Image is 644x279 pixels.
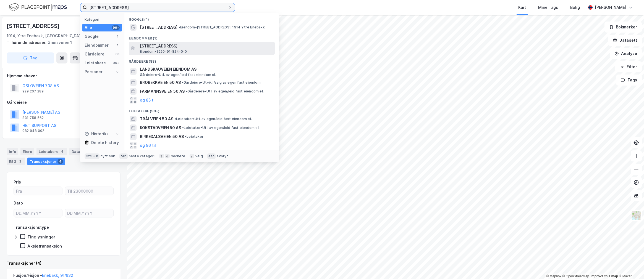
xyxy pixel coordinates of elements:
[616,253,644,279] iframe: Chat Widget
[7,52,54,63] button: Tag
[85,17,122,22] div: Kategori
[124,105,279,115] div: Leietakere (99+)
[112,61,120,65] div: 99+
[140,79,181,86] span: BROBEKKVEIEN 50 AS
[174,117,176,121] span: •
[140,142,156,149] button: og 96 til
[7,73,120,79] div: Hjemmelshaver
[610,48,642,59] button: Analyse
[14,224,49,231] div: Transaksjonstype
[14,187,62,195] input: Fra
[101,154,115,158] div: nytt søk
[616,75,642,86] button: Tags
[140,97,156,103] button: og 85 til
[124,32,279,42] div: Eiendommer (1)
[36,148,67,155] div: Leietakere
[186,89,187,93] span: •
[119,153,128,159] div: tab
[186,89,264,94] span: Gårdeiere • Utl. av egen/leid fast eiendom el.
[615,61,642,72] button: Filter
[27,243,62,249] div: Aksjetransaksjon
[7,39,116,46] div: Gneisveien 1
[85,51,104,57] div: Gårdeiere
[616,253,644,279] div: Kontrollprogram for chat
[14,179,21,185] div: Pris
[115,132,120,136] div: 0
[182,126,260,130] span: Leietaker • Utl. av egen/leid fast eiendom el.
[115,43,120,47] div: 1
[85,42,109,49] div: Eiendommer
[171,154,185,158] div: markere
[518,4,526,11] div: Kart
[140,43,273,49] span: [STREET_ADDRESS]
[57,159,63,164] div: 4
[140,124,181,131] span: KOKSTADVEIEN 50 AS
[17,159,23,164] div: 3
[115,70,120,74] div: 0
[140,49,187,54] span: Eiendom • 3220-91-824-0-0
[591,274,618,278] a: Improve this map
[20,148,34,155] div: Eiere
[59,149,65,154] div: 4
[27,158,65,165] div: Transaksjoner
[87,3,228,12] input: Søk på adresse, matrikkel, gårdeiere, leietakere eller personer
[85,60,106,66] div: Leietakere
[85,131,109,137] div: Historikk
[140,24,177,31] span: [STREET_ADDRESS]
[179,25,180,29] span: •
[85,33,99,40] div: Google
[179,25,265,30] span: Eiendom • [STREET_ADDRESS], 1914 Ytre Enebakk
[7,40,48,45] span: Tilhørende adresser:
[185,134,203,139] span: Leietaker
[538,4,558,11] div: Mine Tags
[22,116,44,120] div: 831 758 562
[14,200,23,206] div: Dato
[207,153,216,159] div: esc
[185,134,187,139] span: •
[7,22,61,30] div: [STREET_ADDRESS]
[195,154,203,158] div: velg
[129,154,155,158] div: neste kategori
[182,126,184,130] span: •
[182,80,261,85] span: Gårdeiere • Utvikl./salg av egen fast eiendom
[9,2,67,12] img: logo.f888ab2527a4732fd821a326f86c7f29.svg
[7,33,85,39] div: 1914, Ytre Enebakk, [GEOGRAPHIC_DATA]
[595,4,626,11] div: [PERSON_NAME]
[631,210,642,221] img: Z
[91,139,119,146] div: Delete history
[140,133,184,140] span: BIRKEDALSVEIEN 50 AS
[570,4,580,11] div: Bolig
[562,274,589,278] a: OpenStreetMap
[115,52,120,56] div: 88
[7,148,18,155] div: Info
[14,209,62,217] input: DD.MM.YYYY
[85,153,100,159] div: Ctrl + k
[85,24,92,31] div: Alle
[112,25,120,30] div: 99+
[42,273,73,278] a: Enebakk, 91/632
[65,187,113,195] input: Til 23000000
[7,99,120,106] div: Gårdeiere
[27,234,55,240] div: Tinglysninger
[174,117,252,121] span: Leietaker • Utl. av egen/leid fast eiendom el.
[22,89,44,94] div: 929 207 289
[115,34,120,39] div: 1
[7,260,121,267] div: Transaksjoner (4)
[22,129,44,133] div: 982 948 002
[217,154,228,158] div: avbryt
[69,148,97,155] div: Datasett
[182,80,184,84] span: •
[7,158,25,165] div: ESG
[124,55,279,65] div: Gårdeiere (88)
[65,209,113,217] input: DD.MM.YYYY
[608,35,642,46] button: Datasett
[140,66,273,73] span: LANDSKAUVEIEN EIENDOM AS
[140,88,185,95] span: FARMANNSVEIEN 50 AS
[85,68,103,75] div: Personer
[140,116,173,122] span: TRÅLVEIEN 50 AS
[140,73,216,77] span: Gårdeiere • Utl. av egen/leid fast eiendom el.
[604,22,642,33] button: Bokmerker
[546,274,561,278] a: Mapbox
[124,13,279,23] div: Google (1)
